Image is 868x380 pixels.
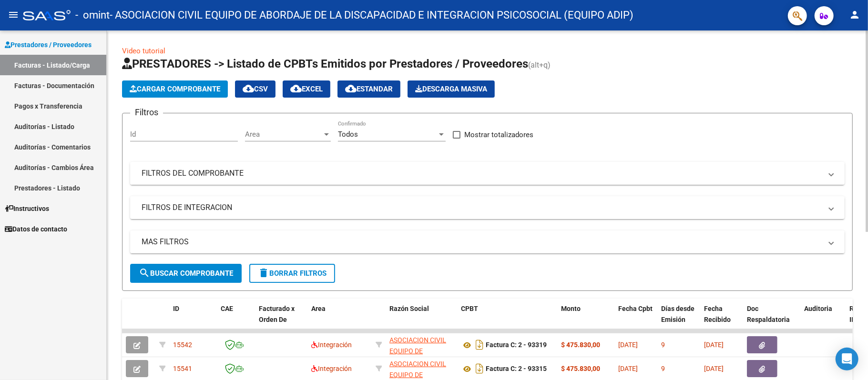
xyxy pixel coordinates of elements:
[130,85,220,93] span: Cargar Comprobante
[130,106,163,119] h3: Filtros
[457,299,557,340] datatable-header-cell: CPBT
[259,305,295,323] span: Facturado x Orden De
[142,237,822,247] mat-panel-title: MAS FILTROS
[311,365,352,372] span: Integración
[243,85,268,93] span: CSV
[290,85,323,93] span: EXCEL
[561,305,581,312] span: Monto
[618,305,653,312] span: Fecha Cpbt
[75,5,110,26] span: - omint
[345,83,357,94] mat-icon: cloud_download
[249,264,335,283] button: Borrar Filtros
[130,264,242,283] button: Buscar Comprobante
[473,337,486,352] i: Descargar documento
[704,341,724,349] span: [DATE]
[389,335,453,355] div: 30711731926
[408,80,495,98] app-download-masive: Descarga masiva de comprobantes (adjuntos)
[345,85,393,93] span: Estandar
[311,341,352,349] span: Integración
[618,341,638,349] span: [DATE]
[657,299,700,340] datatable-header-cell: Días desde Emisión
[849,9,860,20] mat-icon: person
[110,5,633,26] span: - ASOCIACION CIVIL EQUIPO DE ABORDAJE DE LA DISCAPACIDAD E INTEGRACION PSICOSOCIAL (EQUIPO ADIP)
[661,365,665,372] span: 9
[130,230,845,253] mat-expansion-panel-header: MAS FILTROS
[800,299,846,340] datatable-header-cell: Auditoria
[243,83,254,94] mat-icon: cloud_download
[311,305,326,312] span: Area
[338,130,358,139] span: Todos
[408,80,495,98] button: Descarga Masiva
[386,299,457,340] datatable-header-cell: Razón Social
[5,224,67,234] span: Datos de contacto
[473,361,486,376] i: Descargar documento
[389,359,453,379] div: 30711731926
[255,299,307,340] datatable-header-cell: Facturado x Orden De
[661,341,665,349] span: 9
[389,305,429,312] span: Razón Social
[290,83,302,94] mat-icon: cloud_download
[337,80,400,98] button: Estandar
[122,80,228,98] button: Cargar Comprobante
[557,299,614,340] datatable-header-cell: Monto
[258,269,327,278] span: Borrar Filtros
[130,162,845,185] mat-expansion-panel-header: FILTROS DEL COMPROBANTE
[464,129,533,140] span: Mostrar totalizadores
[661,305,694,323] span: Días desde Emisión
[139,269,233,278] span: Buscar Comprobante
[130,196,845,219] mat-expansion-panel-header: FILTROS DE INTEGRACION
[528,60,551,70] span: (alt+q)
[561,341,600,349] strong: $ 475.830,00
[561,365,600,372] strong: $ 475.830,00
[245,130,322,139] span: Area
[217,299,255,340] datatable-header-cell: CAE
[5,40,92,50] span: Prestadores / Proveedores
[122,57,528,70] span: PRESTADORES -> Listado de CPBTs Emitidos por Prestadores / Proveedores
[836,348,858,370] div: Open Intercom Messenger
[139,267,150,279] mat-icon: search
[173,305,179,312] span: ID
[704,365,724,372] span: [DATE]
[142,202,822,213] mat-panel-title: FILTROS DE INTEGRACION
[486,341,547,349] strong: Factura C: 2 - 93319
[747,305,790,323] span: Doc Respaldatoria
[173,365,192,372] span: 15541
[258,267,269,279] mat-icon: delete
[614,299,657,340] datatable-header-cell: Fecha Cpbt
[173,341,192,349] span: 15542
[8,9,19,20] mat-icon: menu
[700,299,743,340] datatable-header-cell: Fecha Recibido
[704,305,731,323] span: Fecha Recibido
[221,305,233,312] span: CAE
[743,299,800,340] datatable-header-cell: Doc Respaldatoria
[5,203,49,214] span: Instructivos
[235,80,276,98] button: CSV
[307,299,372,340] datatable-header-cell: Area
[461,305,478,312] span: CPBT
[804,305,832,312] span: Auditoria
[169,299,217,340] datatable-header-cell: ID
[283,80,330,98] button: EXCEL
[415,85,487,93] span: Descarga Masiva
[618,365,638,372] span: [DATE]
[142,168,822,179] mat-panel-title: FILTROS DEL COMPROBANTE
[486,365,547,373] strong: Factura C: 2 - 93315
[122,47,165,55] a: Video tutorial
